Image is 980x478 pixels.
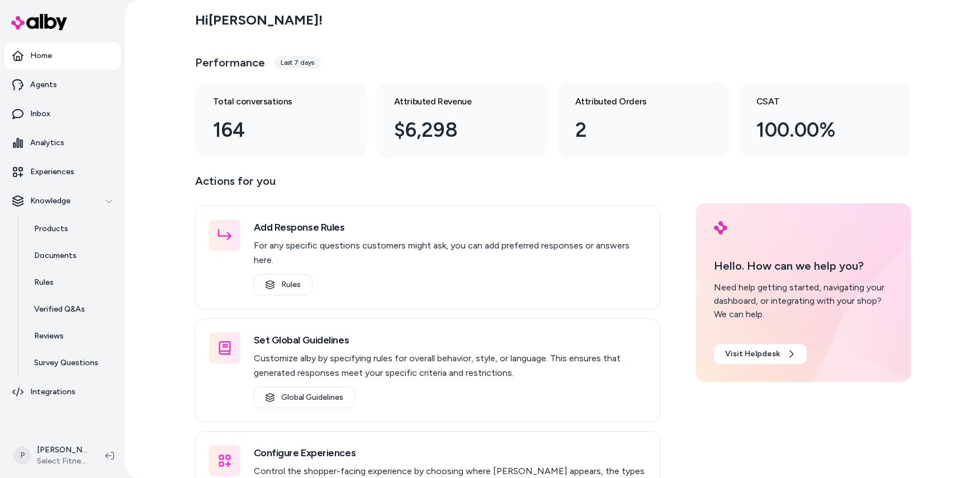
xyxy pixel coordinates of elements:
[254,332,646,348] h3: Set Global Guidelines
[4,71,121,98] a: Agents
[30,79,57,90] p: Agents
[23,216,121,242] a: Products
[213,95,332,108] h3: Total conversations
[394,115,513,145] div: $6,298
[34,250,77,261] p: Documents
[34,304,85,315] p: Verified Q&As
[34,331,64,342] p: Reviews
[30,50,52,61] p: Home
[4,379,121,405] a: Integrations
[23,323,121,350] a: Reviews
[738,82,911,159] a: CSAT 100.00%
[23,242,121,269] a: Documents
[714,257,893,274] p: Hello. How can we help you?
[34,357,98,369] p: Survey Questions
[714,221,727,235] img: alby Logo
[7,438,96,474] button: P[PERSON_NAME]Select Fitness
[376,82,548,159] a: Attributed Revenue $6,298
[254,274,313,295] a: Rules
[213,115,332,145] div: 164
[714,344,807,364] a: Visit Helpdesk
[30,166,74,178] p: Experiences
[575,115,694,145] div: 2
[575,95,694,108] h3: Attributed Orders
[254,219,646,235] h3: Add Response Rules
[4,101,121,127] a: Inbox
[4,159,121,185] a: Experiences
[23,296,121,323] a: Verified Q&As
[4,42,121,69] a: Home
[195,82,367,159] a: Total conversations 164
[30,137,64,149] p: Analytics
[195,12,323,28] h2: Hi [PERSON_NAME] !
[4,130,121,156] a: Analytics
[756,95,875,108] h3: CSAT
[13,447,31,465] span: P
[30,386,75,398] p: Integrations
[254,387,355,408] a: Global Guidelines
[557,82,730,159] a: Attributed Orders 2
[714,281,893,321] div: Need help getting started, navigating your dashboard, or integrating with your shop? We can help.
[4,188,121,214] button: Knowledge
[30,195,70,207] p: Knowledge
[11,14,67,30] img: alby Logo
[254,445,646,461] h3: Configure Experiences
[34,277,54,288] p: Rules
[34,223,68,235] p: Products
[37,456,87,467] span: Select Fitness
[254,238,646,267] p: For any specific questions customers might ask, you can add preferred responses or answers here.
[254,351,646,380] p: Customize alby by specifying rules for overall behavior, style, or language. This ensures that ge...
[195,55,265,70] h3: Performance
[23,350,121,376] a: Survey Questions
[23,269,121,296] a: Rules
[195,172,660,199] p: Actions for you
[274,56,321,69] div: Last 7 days
[30,108,50,120] p: Inbox
[394,95,513,108] h3: Attributed Revenue
[37,444,87,456] p: [PERSON_NAME]
[756,115,875,145] div: 100.00%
